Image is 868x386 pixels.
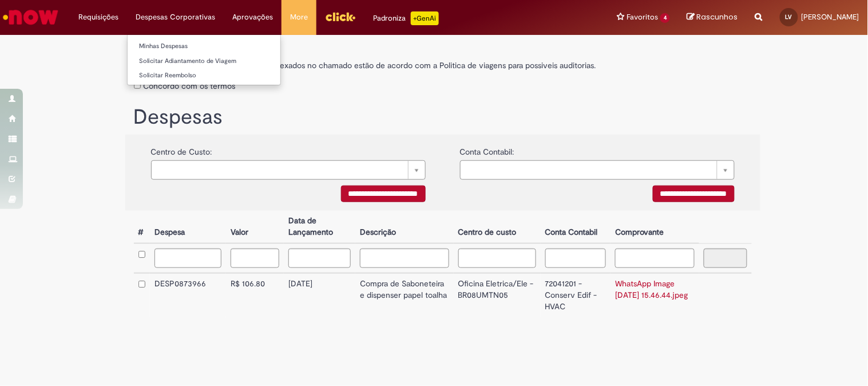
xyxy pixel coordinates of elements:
[290,11,308,23] span: More
[802,12,859,22] span: [PERSON_NAME]
[786,13,792,21] span: LV
[541,211,611,243] th: Conta Contabil
[226,273,284,317] td: R$ 106.80
[128,69,280,82] a: Solicitar Reembolso
[127,34,281,85] ul: Despesas Corporativas
[611,273,699,317] td: WhatsApp Image [DATE] 15.46.44.jpeg
[128,55,280,68] a: Solicitar Adiantamento de Viagem
[284,273,355,317] td: [DATE]
[541,273,611,317] td: 72041201 - Conserv Edif - HVAC
[134,54,752,71] label: Estou ciente de que os comprovantes anexados no chamado estão de acordo com a Politica de viagens...
[355,211,453,243] th: Descrição
[151,140,212,157] label: Centro de Custo:
[615,278,688,300] a: WhatsApp Image [DATE] 15.46.44.jpeg
[134,211,150,243] th: #
[660,13,670,23] span: 4
[136,11,215,23] span: Despesas Corporativas
[150,211,226,243] th: Despesa
[134,106,752,129] h1: Despesas
[373,11,439,25] div: Padroniza
[325,8,356,25] img: click_logo_yellow_360x200.png
[355,273,453,317] td: Compra de Saboneteira e dispenser papel toalha
[454,211,541,243] th: Centro de custo
[128,40,280,53] a: Minhas Despesas
[697,11,738,22] span: Rascunhos
[150,273,226,317] td: DESP0873966
[687,12,738,23] a: Rascunhos
[232,11,273,23] span: Aprovações
[454,273,541,317] td: Oficina Eletrica/Ele - BR08UMTN05
[143,80,235,92] label: Concordo com os termos
[627,11,658,23] span: Favoritos
[226,211,284,243] th: Valor
[411,11,439,25] p: +GenAi
[460,140,514,157] label: Conta Contabil:
[284,211,355,243] th: Data de Lançamento
[151,160,426,180] a: Limpar campo {0}
[1,6,60,29] img: ServiceNow
[460,160,735,180] a: Limpar campo {0}
[611,211,699,243] th: Comprovante
[78,11,118,23] span: Requisições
